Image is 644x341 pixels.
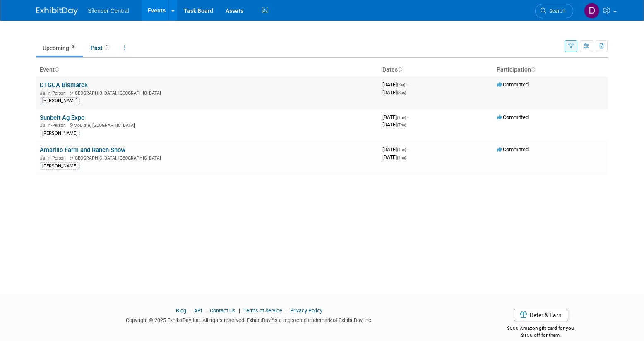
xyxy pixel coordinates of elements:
span: (Thu) [397,123,406,127]
div: [PERSON_NAME] [40,97,80,105]
span: (Sun) [397,91,406,95]
span: [DATE] [382,114,409,120]
span: Committed [497,81,529,88]
a: API [194,308,202,314]
span: [DATE] [382,146,409,153]
span: | [284,308,289,314]
span: (Tue) [397,148,406,152]
a: Sort by Participation Type [531,66,535,73]
a: Refer & Earn [514,309,568,321]
img: ExhibitDay [36,7,78,15]
a: Sort by Start Date [398,66,402,73]
div: [PERSON_NAME] [40,162,80,170]
span: | [187,308,193,314]
div: Moultrie, [GEOGRAPHIC_DATA] [40,122,376,128]
a: Contact Us [210,308,235,314]
th: Event [36,63,379,77]
span: 4 [103,44,110,50]
span: (Thu) [397,155,406,160]
a: Blog [176,308,186,314]
a: Sort by Event Name [55,66,59,73]
a: Search [535,4,573,18]
span: [DATE] [382,154,406,160]
div: [GEOGRAPHIC_DATA], [GEOGRAPHIC_DATA] [40,154,376,161]
span: - [406,81,408,88]
span: [DATE] [382,122,406,128]
span: In-Person [47,155,68,161]
img: Dean Woods [584,3,600,19]
span: In-Person [47,123,68,128]
a: DTGCA Bismarck [40,81,88,89]
span: Committed [497,114,529,120]
div: [GEOGRAPHIC_DATA], [GEOGRAPHIC_DATA] [40,89,376,96]
a: Upcoming3 [36,40,83,56]
img: In-Person Event [40,91,45,95]
span: - [407,146,409,153]
th: Participation [493,63,608,77]
div: $500 Amazon gift card for you, [474,320,608,339]
sup: ® [271,317,274,321]
span: Silencer Central [88,7,129,14]
span: 3 [70,44,77,50]
span: Committed [497,146,529,153]
a: Sunbelt Ag Expo [40,114,84,122]
div: Copyright © 2025 ExhibitDay, Inc. All rights reserved. ExhibitDay is a registered trademark of Ex... [36,315,462,324]
span: Search [546,8,565,14]
img: In-Person Event [40,123,45,127]
span: (Tue) [397,115,406,120]
span: [DATE] [382,81,408,88]
span: (Sat) [397,83,405,87]
span: - [407,114,409,120]
span: [DATE] [382,89,406,95]
div: [PERSON_NAME] [40,130,80,137]
a: Privacy Policy [290,308,322,314]
img: In-Person Event [40,155,45,160]
span: | [203,308,209,314]
a: Terms of Service [243,308,282,314]
th: Dates [379,63,493,77]
a: Past4 [84,40,116,56]
span: In-Person [47,91,68,96]
div: $150 off for them. [474,332,608,339]
a: Amarillo Farm and Ranch Show [40,146,125,154]
span: | [237,308,242,314]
